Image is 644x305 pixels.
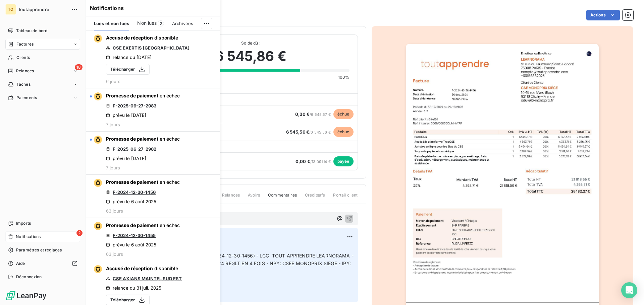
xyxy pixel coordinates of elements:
[106,112,146,118] div: prévu le [DATE]
[333,109,354,119] span: échue
[106,179,158,185] span: Promesse de paiement
[90,4,216,12] h6: Notifications
[286,129,310,135] span: 6 545,56 €
[86,132,220,175] button: Promesse de paiement en échecF-2025-06-27-2982prévu le [DATE]7 jours
[19,7,67,12] span: toutapprendre
[113,189,156,195] a: F-2024-12-30-1456
[106,79,120,84] span: 6 jours
[621,282,637,298] div: Open Intercom Messenger
[106,55,152,60] div: relance du [DATE]
[16,81,31,87] span: Tâches
[154,35,178,41] span: disponible
[106,265,153,271] span: Accusé de réception
[5,258,80,269] a: Aide
[106,136,158,142] span: Promesse de paiement
[76,230,83,236] span: 2
[16,247,62,253] span: Paramètres et réglages
[113,45,190,51] a: CSE EXERTIS [GEOGRAPHIC_DATA]
[106,93,158,98] span: Promesse de paiement
[16,220,31,226] span: Imports
[296,159,310,164] span: 0,00 €
[106,285,161,291] div: relance du 31 juil. 2025
[16,55,30,61] span: Clients
[113,276,182,281] a: CSE AXIANS MAINTEL SUD EST
[215,46,286,66] span: 6 545,86 €
[5,290,47,301] img: Logo LeanPay
[160,179,180,185] span: en échec
[113,103,156,108] a: F-2025-06-27-2983
[106,222,158,228] span: Promesse de paiement
[86,218,220,261] button: Promesse de paiement en échecF-2024-12-30-1455prévu le 6 août 202563 jours
[16,68,34,74] span: Relances
[94,21,129,26] span: Lues et non lues
[106,35,153,41] span: Accusé de réception
[106,199,156,204] div: prévu le 6 août 2025
[333,127,354,137] span: échue
[16,274,42,280] span: Déconnexion
[222,192,240,204] span: Relances
[16,41,34,47] span: Factures
[296,159,331,164] span: / 13 091,14 €
[338,74,350,80] span: 100%
[160,136,180,142] span: en échec
[106,64,150,75] button: Télécharger
[586,10,620,20] button: Actions
[172,21,193,26] span: Archivées
[333,192,358,204] span: Portail client
[75,64,83,70] span: 18
[295,112,331,117] span: / 6 545,57 €
[160,93,180,98] span: en échec
[305,192,325,204] span: Creditsafe
[137,20,157,26] span: Non lues
[160,222,180,228] span: en échec
[106,165,120,170] span: 7 jours
[106,122,120,127] span: 7 jours
[295,111,310,117] span: 0,30 €
[286,130,331,135] span: / 6 545,56 €
[16,260,25,266] span: Aide
[248,192,260,204] span: Avoirs
[5,4,16,15] div: TO
[106,156,146,161] div: prévu le [DATE]
[106,208,123,214] span: 63 jours
[158,20,164,26] span: 2
[106,242,156,247] div: prévu le 6 août 2025
[86,30,220,88] button: Accusé de réception disponibleCSE EXERTIS [GEOGRAPHIC_DATA]relance du [DATE]Télécharger6 jours
[86,175,220,218] button: Promesse de paiement en échecF-2024-12-30-1456prévu le 6 août 202563 jours
[16,95,37,101] span: Paiements
[152,40,350,46] span: Solde dû :
[113,233,156,238] a: F-2024-12-30-1455
[16,28,47,34] span: Tableau de bord
[16,234,41,240] span: Notifications
[106,251,123,257] span: 63 jours
[86,88,220,132] button: Promesse de paiement en échecF-2025-06-27-2983prévu le [DATE]7 jours
[333,156,354,166] span: payée
[113,146,156,152] a: F-2025-06-27-2982
[268,192,297,204] span: Commentaires
[154,265,178,271] span: disponible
